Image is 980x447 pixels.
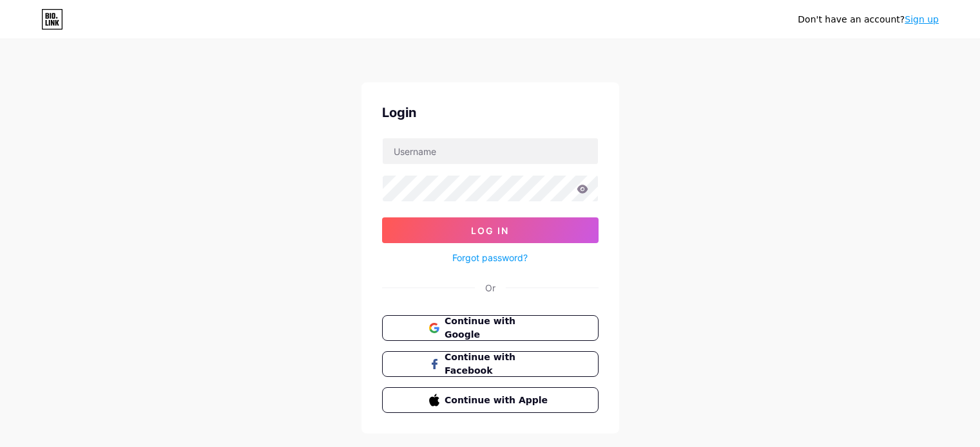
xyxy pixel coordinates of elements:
[382,315,599,341] button: Continue with Google
[382,351,599,377] button: Continue with Facebook
[485,281,495,295] div: Or
[452,251,528,264] a: Forgot password?
[382,217,599,243] button: Log In
[382,387,599,413] button: Continue with Apple
[382,103,599,122] div: Login
[445,351,551,378] span: Continue with Facebook
[471,225,509,236] span: Log In
[905,14,939,24] a: Sign up
[445,394,551,407] span: Continue with Apple
[383,138,598,164] input: Username
[445,315,551,342] span: Continue with Google
[798,13,939,26] div: Don't have an account?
